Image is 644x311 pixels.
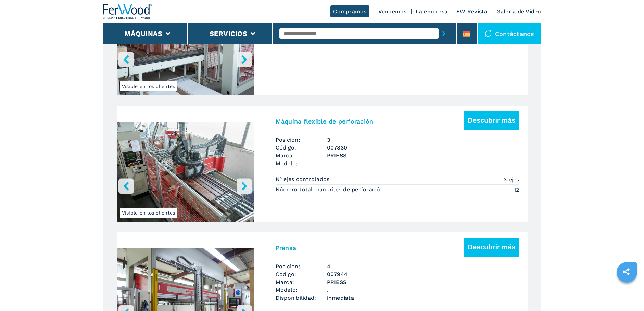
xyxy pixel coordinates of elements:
[276,286,327,294] span: Modelo:
[327,159,519,167] h3: .
[330,5,369,17] a: Compramos
[276,136,327,144] span: Posición:
[504,176,519,183] em: 3 ejes
[237,178,252,194] button: right-button
[237,52,252,67] button: right-button
[276,176,331,183] p: Nº ejes controlados
[276,144,327,152] span: Código:
[118,178,134,194] button: left-button
[615,280,639,306] iframe: Chat
[327,278,519,286] h3: PRIESS
[514,186,519,194] em: 12
[120,81,177,91] span: Visible en los clientes
[276,278,327,286] span: Marca:
[327,152,519,159] h3: PRIESS
[327,286,519,294] h3: .
[416,8,448,15] a: La empresa
[117,109,254,275] div: Go to Slide 1
[378,8,407,15] a: Vendemos
[439,26,449,41] button: submit-button
[210,29,247,38] button: Servicios
[103,4,152,19] img: Ferwood
[276,152,327,159] span: Marca:
[276,244,296,252] h3: Prensa
[485,30,492,37] img: Contáctanos
[276,270,327,278] span: Código:
[464,238,519,257] button: Descubrir más
[456,8,488,15] a: FW Revista
[124,29,162,38] button: Máquinas
[327,262,519,270] span: 4
[327,270,519,278] h3: 007944
[117,106,528,222] a: left-buttonright-buttonGo to Slide 1Go to Slide 2Go to Slide 3Go to Slide 4Go to Slide 5Go to Sli...
[276,117,374,125] h3: Máquina flexible de perforación
[478,23,541,44] div: Contáctanos
[117,109,254,237] img: 2c0c712584b7a0f25f1d9368e2917e98
[327,294,519,302] span: inmediata
[496,8,541,15] a: Galeria de Video
[120,208,177,218] span: Visible en los clientes
[276,159,327,167] span: Modelo:
[276,186,386,193] p: Número total mandriles de perforación
[118,52,134,67] button: left-button
[276,262,327,270] span: Posición:
[276,294,327,302] span: Disponibilidad:
[618,263,635,280] a: sharethis
[464,111,519,130] button: Descubrir más
[327,136,519,144] span: 3
[327,144,519,152] h3: 007830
